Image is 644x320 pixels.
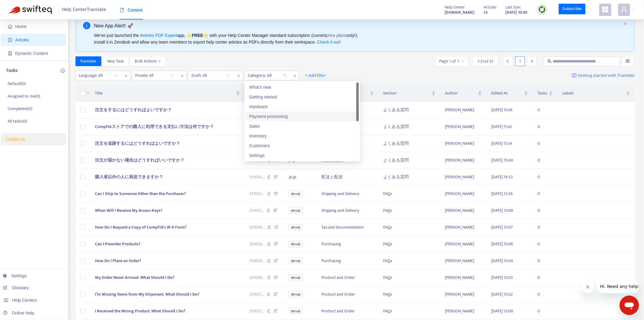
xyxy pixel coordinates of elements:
[487,85,533,102] th: Edited At
[289,190,303,197] span: en-us
[250,207,264,214] span: 331031 ...
[533,253,558,269] td: 0
[379,186,440,202] td: FAQs
[305,72,326,79] span: + Add filter
[379,169,440,186] td: よくある質問
[249,84,355,91] div: What's new
[86,91,90,94] span: down
[249,103,355,110] div: Hardware
[492,291,513,298] span: [DATE] 15:02
[95,224,187,231] span: How Do I Request a Copy of CompTIA’s W-9 Form?
[291,72,299,80] span: close
[533,303,558,320] td: 0
[94,22,621,30] div: New App Alert! 🚀
[246,112,359,121] div: Payment processing
[250,224,265,231] span: 331030 ...
[246,151,359,160] div: Settings
[578,72,635,79] span: Getting started with Translate
[289,291,303,298] span: en-us
[8,80,26,87] p: Default ( 0 )
[379,152,440,169] td: よくある質問
[122,72,130,80] span: close
[440,135,487,152] td: [PERSON_NAME]
[3,311,34,315] a: Online Help
[95,157,184,164] span: 注文が届かない場合はどうすればいいですか？
[492,190,513,197] span: [DATE] 12:56
[440,219,487,236] td: [PERSON_NAME]
[289,258,303,264] span: en-us
[445,4,465,11] span: Help Center
[533,219,558,236] td: 0
[130,56,166,66] button: Bulk Actionsdown
[484,9,488,16] strong: 33
[249,113,355,120] div: Payment processing
[95,308,185,315] span: I Received the Wrong Product. What Should I Do?
[317,186,379,202] td: Shipping and Delivery
[102,56,129,66] button: New Task
[317,236,379,253] td: Purchasing
[317,303,379,320] td: Product and Order
[246,102,359,112] div: Hardware
[379,119,440,135] td: よくある質問
[120,8,124,12] span: book
[95,274,174,281] span: My Order Never Arrived. What Should I Do?
[383,90,431,97] span: Section
[478,58,494,65] span: 1 - 37 of 37
[15,51,48,56] span: Dynamic Content
[548,59,552,63] span: search
[538,6,546,13] img: sync.dc5367851b00ba804db3.png
[3,285,29,290] a: Glossary
[379,236,440,253] td: FAQs
[8,24,12,29] span: home
[492,308,513,315] span: [DATE] 15:00
[620,296,639,315] iframe: Button to launch messaging window
[235,72,243,80] span: close
[90,85,244,102] th: Title
[562,90,625,97] span: Labels
[379,202,440,219] td: FAQs
[379,219,440,236] td: FAQs
[250,258,265,264] span: 331029 ...
[284,169,317,186] td: ja-jp
[533,236,558,253] td: 0
[572,73,577,78] img: image-link
[624,22,627,26] button: close
[249,142,355,149] div: Customers
[95,90,235,97] span: Title
[62,4,106,16] span: Help Center Translate
[533,202,558,219] td: 0
[317,286,379,303] td: Product and Order
[582,281,594,293] iframe: Close message
[249,123,355,130] div: Sales
[289,308,303,315] span: en-us
[4,4,44,9] span: Hi. Need any help?
[246,92,359,102] div: Getting started
[484,4,497,11] span: Articles
[289,224,303,231] span: en-us
[492,173,513,180] span: [DATE] 14:52
[317,253,379,269] td: Purchasing
[558,85,635,102] th: Labels
[95,207,162,214] span: When Will I Receive My Access Keys?
[249,94,355,100] div: Getting started
[533,169,558,186] td: 0
[75,56,101,66] button: Translate
[440,119,487,135] td: [PERSON_NAME]
[8,38,12,42] span: account-book
[506,4,521,11] span: Last Sync
[5,137,25,142] a: Credits:15
[317,40,341,44] a: Check it out!
[140,33,177,38] a: Articles PDF Export
[445,9,475,16] a: [DOMAIN_NAME]
[8,105,32,112] p: Completed ( 0 )
[559,4,586,15] a: Subscribe
[246,82,359,92] div: What's new
[158,60,161,63] span: down
[301,71,331,80] button: + Add filter
[515,56,525,66] div: 1
[317,202,379,219] td: Shipping and Delivery
[602,6,609,13] span: appstore
[8,118,27,124] p: All tasks ( 0 )
[107,58,124,65] span: New Task
[15,37,29,42] span: Articles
